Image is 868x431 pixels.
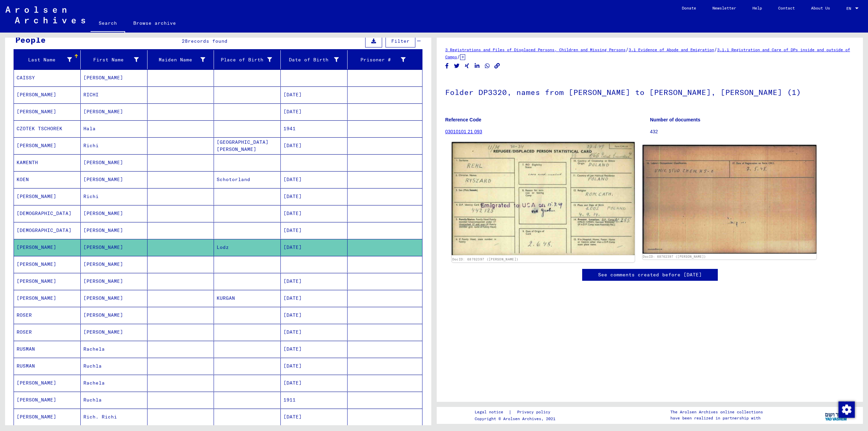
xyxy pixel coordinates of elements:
[14,307,81,324] mat-cell: ROSER
[281,239,348,256] mat-cell: [DATE]
[14,120,81,137] mat-cell: CZOTEK TSCHOREK
[14,222,81,239] mat-cell: [DEMOGRAPHIC_DATA]
[824,407,849,424] img: yv_logo.png
[81,256,147,273] mat-cell: [PERSON_NAME]
[81,103,147,120] mat-cell: [PERSON_NAME]
[217,54,280,65] div: Place of Birth
[81,307,147,324] mat-cell: [PERSON_NAME]
[846,6,854,11] span: EN
[453,62,460,70] button: Share on Twitter
[17,56,72,63] div: Last Name
[643,255,706,258] a: DocID: 68762397 ([PERSON_NAME])
[14,50,81,69] mat-header-cell: Last Name
[281,290,348,307] mat-cell: [DATE]
[14,239,81,256] mat-cell: [PERSON_NAME]
[281,188,348,205] mat-cell: [DATE]
[626,46,629,53] span: /
[81,205,147,222] mat-cell: [PERSON_NAME]
[81,273,147,290] mat-cell: [PERSON_NAME]
[457,54,460,60] span: /
[445,129,482,134] a: 03010101 21 093
[81,222,147,239] mat-cell: [PERSON_NAME]
[14,290,81,307] mat-cell: [PERSON_NAME]
[214,290,281,307] mat-cell: KURGAN
[350,56,406,63] div: Prisoner #
[670,415,763,421] p: have been realized in partnership with
[14,256,81,273] mat-cell: [PERSON_NAME]
[14,103,81,120] mat-cell: [PERSON_NAME]
[281,171,348,188] mat-cell: [DATE]
[670,409,763,415] p: The Arolsen Archives online collections
[217,56,272,63] div: Place of Birth
[81,358,147,374] mat-cell: Ruchla
[5,6,85,23] img: Arolsen_neg.svg
[281,358,348,374] mat-cell: [DATE]
[598,271,702,278] a: See comments created before [DATE]
[475,409,509,416] a: Legal notice
[14,358,81,374] mat-cell: RUSMAN
[188,38,228,44] span: records found
[443,62,451,70] button: Share on Facebook
[475,409,558,416] div: |
[81,86,147,103] mat-cell: RICHI
[14,409,81,425] mat-cell: [PERSON_NAME]
[81,70,147,86] mat-cell: [PERSON_NAME]
[14,171,81,188] mat-cell: KOEN
[14,137,81,154] mat-cell: [PERSON_NAME]
[81,290,147,307] mat-cell: [PERSON_NAME]
[150,56,205,63] div: Maiden Name
[125,15,184,31] a: Browse archive
[281,86,348,103] mat-cell: [DATE]
[281,341,348,357] mat-cell: [DATE]
[14,205,81,222] mat-cell: [DEMOGRAPHIC_DATA]
[838,401,854,417] div: Change consent
[391,38,410,44] span: Filter
[839,401,855,418] img: Change consent
[281,103,348,120] mat-cell: [DATE]
[14,341,81,357] mat-cell: RUSMAN
[14,188,81,205] mat-cell: [PERSON_NAME]
[182,38,188,44] span: 28
[214,171,281,188] mat-cell: Schotorland
[350,54,414,65] div: Prisoner #
[283,56,339,63] div: Date of Birth
[81,154,147,171] mat-cell: [PERSON_NAME]
[643,145,817,254] img: 002.jpg
[386,35,415,47] button: Filter
[281,409,348,425] mat-cell: [DATE]
[81,137,147,154] mat-cell: Richi
[81,188,147,205] mat-cell: Richi
[214,137,281,154] mat-cell: [GEOGRAPHIC_DATA][PERSON_NAME]
[283,54,347,65] div: Date of Birth
[14,392,81,408] mat-cell: [PERSON_NAME]
[91,15,125,33] a: Search
[147,50,214,69] mat-header-cell: Maiden Name
[14,70,81,86] mat-cell: CAISSY
[81,341,147,357] mat-cell: Rachela
[714,46,717,53] span: /
[83,54,147,65] div: First Name
[281,222,348,239] mat-cell: [DATE]
[214,239,281,256] mat-cell: Lodz
[281,307,348,324] mat-cell: [DATE]
[81,409,147,425] mat-cell: Rich. Richi
[15,34,46,46] div: People
[281,324,348,340] mat-cell: [DATE]
[474,62,481,70] button: Share on LinkedIn
[445,117,481,122] b: Reference Code
[214,50,281,69] mat-header-cell: Place of Birth
[281,137,348,154] mat-cell: [DATE]
[650,117,701,122] b: Number of documents
[150,54,214,65] div: Maiden Name
[494,62,501,70] button: Copy link
[281,205,348,222] mat-cell: [DATE]
[463,62,471,70] button: Share on Xing
[81,120,147,137] mat-cell: Hala
[475,416,558,422] p: Copyright © Arolsen Archives, 2021
[348,50,422,69] mat-header-cell: Prisoner #
[81,375,147,391] mat-cell: Rachela
[81,239,147,256] mat-cell: [PERSON_NAME]
[281,120,348,137] mat-cell: 1941
[452,142,634,255] img: 001.jpg
[81,171,147,188] mat-cell: [PERSON_NAME]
